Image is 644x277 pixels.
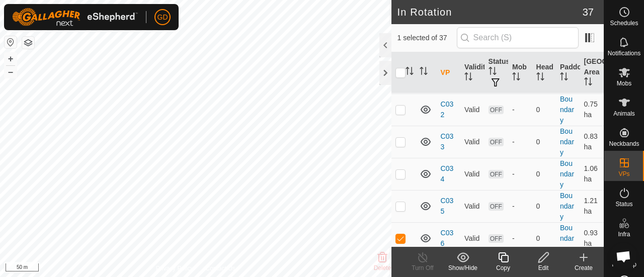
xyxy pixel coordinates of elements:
span: 1 selected of 37 [397,33,457,43]
p-sorticon: Activate to sort [464,74,472,82]
a: Contact Us [205,264,235,273]
span: Mobs [617,80,631,86]
th: Head [532,52,556,94]
a: Boundary [560,95,574,124]
td: 0 [532,190,556,222]
th: Paddock [556,52,580,94]
th: VP [437,52,460,94]
td: 0.75 ha [580,94,604,126]
td: 0 [532,94,556,126]
td: 0 [532,158,556,190]
th: Mob [508,52,532,94]
span: Infra [618,231,630,237]
span: OFF [489,138,504,146]
span: Neckbands [609,141,639,147]
td: Valid [460,222,484,254]
span: OFF [489,234,504,243]
a: C032 [441,100,454,119]
div: - [512,105,528,115]
div: - [512,233,528,244]
button: – [5,66,17,78]
td: 0 [532,126,556,158]
td: Valid [460,126,484,158]
p-sorticon: Activate to sort [536,74,544,82]
a: Boundary [560,159,574,189]
div: - [512,201,528,212]
td: 0.83 ha [580,126,604,158]
th: [GEOGRAPHIC_DATA] Area [580,52,604,94]
a: Boundary [560,127,574,156]
button: Map Layers [22,37,34,49]
th: Status [485,52,508,94]
td: 0 [532,222,556,254]
span: Notifications [608,50,640,56]
p-sorticon: Activate to sort [489,68,497,76]
p-sorticon: Activate to sort [584,79,592,87]
img: Gallagher Logo [12,8,138,26]
span: VPs [618,171,629,177]
span: Heatmap [612,261,636,267]
td: 0.93 ha [580,222,604,254]
div: Open chat [610,243,637,270]
a: C035 [441,197,454,215]
a: C036 [441,229,454,247]
td: Valid [460,158,484,190]
td: Valid [460,190,484,222]
p-sorticon: Activate to sort [406,68,414,76]
div: Copy [483,263,523,272]
p-sorticon: Activate to sort [512,74,520,82]
div: Edit [523,263,563,272]
a: Boundary [560,224,574,253]
span: 37 [583,5,594,20]
a: Privacy Policy [156,264,194,273]
a: Boundary [560,192,574,221]
div: - [512,137,528,147]
input: Search (S) [457,27,579,48]
p-sorticon: Activate to sort [420,68,428,76]
td: 1.06 ha [580,158,604,190]
span: Animals [613,111,635,117]
span: Schedules [610,20,638,26]
td: 1.21 ha [580,190,604,222]
span: OFF [489,106,504,114]
div: Turn Off [403,263,443,272]
a: C034 [441,164,454,183]
h2: In Rotation [397,6,583,18]
span: GD [157,12,168,23]
a: C033 [441,132,454,151]
button: Reset Map [5,36,17,48]
button: + [5,53,17,65]
div: - [512,169,528,179]
span: OFF [489,202,504,211]
td: Valid [460,94,484,126]
div: Show/Hide [443,263,483,272]
span: Status [615,201,632,207]
span: OFF [489,170,504,178]
th: Validity [460,52,484,94]
div: Create [563,263,604,272]
p-sorticon: Activate to sort [560,74,568,82]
